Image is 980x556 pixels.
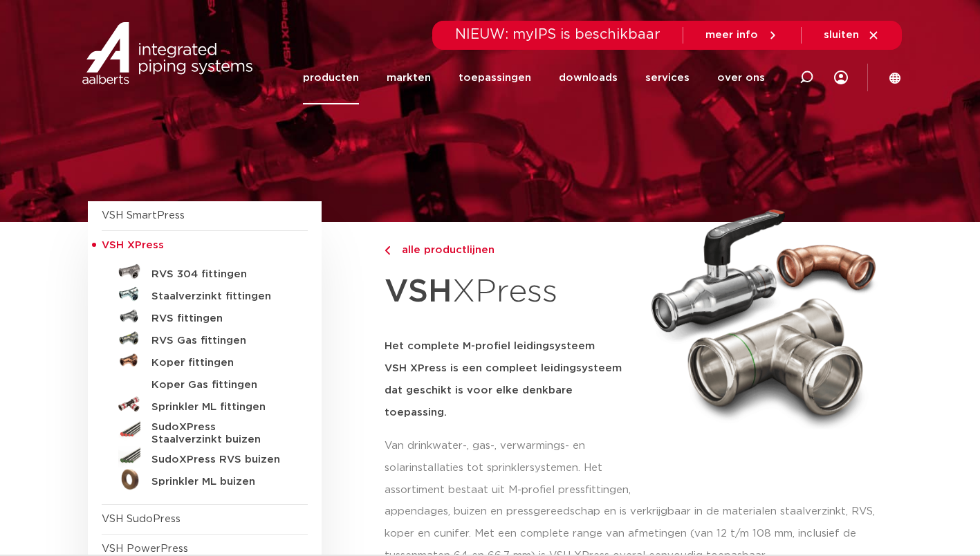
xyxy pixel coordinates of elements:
h5: SudoXPress Staalverzinkt buizen [151,421,288,446]
h5: Sprinkler ML fittingen [151,401,288,414]
span: NIEUW: myIPS is beschikbaar [455,28,660,41]
h5: Het complete M-profiel leidingsysteem VSH XPress is een compleet leidingsysteem dat geschikt is v... [385,335,635,424]
h5: SudoXPress RVS buizen [151,454,288,466]
a: services [645,51,690,104]
a: RVS 304 fittingen [102,261,308,283]
a: producten [303,51,359,104]
img: chevron-right.svg [385,246,390,255]
span: sluiten [824,30,859,40]
strong: VSH [385,276,452,308]
a: downloads [559,51,618,104]
a: over ons [717,51,765,104]
a: markten [387,51,431,104]
h5: RVS fittingen [151,313,288,325]
a: meer info [705,29,779,41]
h5: Sprinkler ML buizen [151,476,288,488]
a: alle productlijnen [385,242,635,259]
a: Koper fittingen [102,349,308,371]
a: VSH PowerPress [102,544,188,554]
span: VSH XPress [102,240,164,250]
a: Koper Gas fittingen [102,371,308,393]
h1: XPress [385,266,635,319]
span: meer info [705,30,758,40]
a: sluiten [824,29,880,41]
h5: Koper fittingen [151,357,288,369]
a: SudoXPress Staalverzinkt buizen [102,416,308,446]
a: VSH SmartPress [102,210,185,221]
h5: RVS Gas fittingen [151,335,288,347]
a: RVS Gas fittingen [102,327,308,349]
a: RVS fittingen [102,305,308,327]
a: toepassingen [459,51,531,104]
a: Staalverzinkt fittingen [102,283,308,305]
h5: Staalverzinkt fittingen [151,290,288,303]
a: VSH SudoPress [102,514,181,524]
h5: Koper Gas fittingen [151,379,288,391]
p: Van drinkwater-, gas-, verwarmings- en solarinstallaties tot sprinklersystemen. Het assortiment b... [385,435,635,501]
nav: Menu [303,51,765,104]
a: SudoXPress RVS buizen [102,446,308,468]
a: Sprinkler ML buizen [102,468,308,490]
a: Sprinkler ML fittingen [102,393,308,416]
span: alle productlijnen [394,245,494,255]
h5: RVS 304 fittingen [151,268,288,281]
